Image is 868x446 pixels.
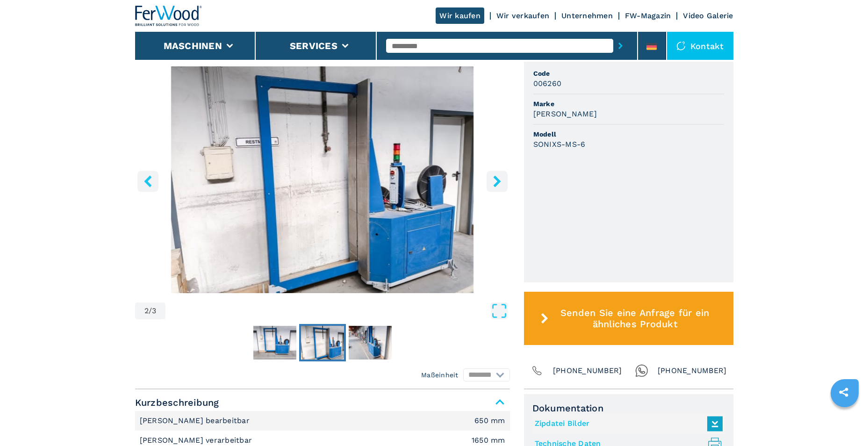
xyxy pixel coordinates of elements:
a: Wir verkaufen [496,11,549,20]
button: Go to Slide 2 [299,324,346,361]
div: Go to Slide 2 [135,66,510,293]
button: left-button [137,171,158,192]
iframe: Chat [828,404,861,439]
h3: [PERSON_NAME] [533,108,597,119]
a: Unternehmen [561,11,613,20]
p: [PERSON_NAME] verarbeitbar [140,435,255,446]
img: Ferwood [135,6,202,26]
button: Senden Sie eine Anfrage für ein ähnliches Produkt [524,292,733,345]
span: Modell [533,129,724,139]
span: [PHONE_NUMBER] [658,364,727,377]
span: 3 [152,307,156,315]
a: FW-Magazin [625,11,671,20]
em: 650 mm [474,417,505,424]
p: [PERSON_NAME] bearbeitbar [140,416,252,426]
button: Go to Slide 3 [347,324,394,361]
img: b9d98bdc171ff9b9834b45935ebe5fae [253,326,296,360]
img: Umreifungsmaschine MOSCA SONIXS-MS-6 [135,66,510,293]
span: Code [533,69,724,78]
span: [PHONE_NUMBER] [553,364,622,377]
button: Go to Slide 1 [251,324,298,361]
button: Maschinen [164,40,222,51]
img: 4f3e8072671d8dde9d79860ef7e0784c [349,326,392,360]
span: Senden Sie eine Anfrage für ein ähnliches Produkt [552,307,717,330]
img: Phone [531,364,544,377]
span: Marke [533,99,724,108]
em: Maßeinheit [421,370,459,380]
nav: Thumbnail Navigation [135,324,510,361]
button: Services [290,40,337,51]
a: sharethis [832,381,855,404]
h3: SONIXS-MS-6 [533,139,586,150]
span: 2 [144,307,149,315]
a: Zipdatei Bilder [535,416,718,432]
img: Whatsapp [635,364,648,377]
h3: 006260 [533,78,562,89]
img: 78f5a327a22502b44663c15cf492eea3 [301,326,344,360]
button: submit-button [613,35,628,57]
div: Kontakt [667,32,733,60]
button: Open Fullscreen [168,302,507,319]
span: Dokumentation [532,403,725,414]
a: Wir kaufen [436,7,484,24]
em: 1650 mm [472,437,505,444]
span: Kurzbeschreibung [135,394,510,411]
button: right-button [487,171,508,192]
img: Kontakt [676,41,686,50]
a: Video Galerie [683,11,733,20]
span: / [149,307,152,315]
